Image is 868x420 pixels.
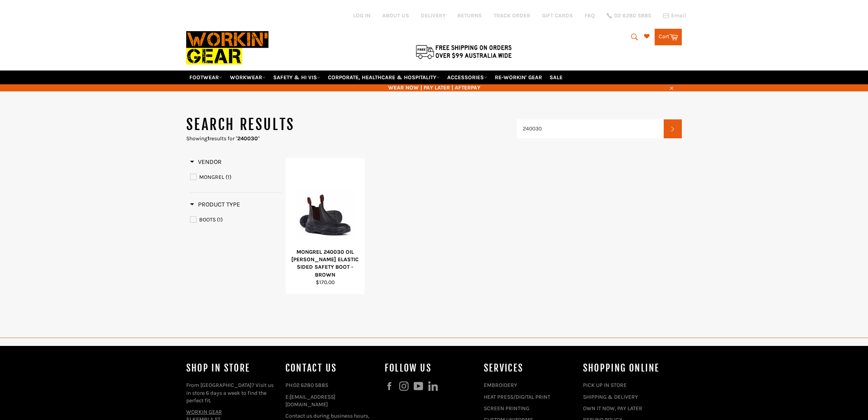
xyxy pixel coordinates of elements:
[607,13,651,19] a: 02 6280 5885
[190,173,281,182] a: MONGREL
[285,381,377,389] p: PH:
[227,71,269,84] a: WORKWEAR
[494,12,530,19] a: TRACK ORDER
[614,13,651,19] span: 02 6280 5885
[583,382,627,388] a: PICK UP IN STORE
[583,362,674,375] h4: SHOPPING ONLINE
[190,201,240,208] h3: Product Type
[190,201,240,208] span: Product Type
[199,174,224,180] span: MONGREL
[444,71,490,84] a: ACCESSORIES
[382,12,409,19] a: ABOUT US
[186,26,268,70] img: Workin Gear leaders in Workwear, Safety Boots, PPE, Uniforms. Australia's No.1 in Workwear
[421,12,446,19] a: DELIVERY
[583,405,642,412] a: OWN IT NOW, PAY LATER
[285,394,335,408] a: [EMAIL_ADDRESS][DOMAIN_NAME]
[207,135,209,142] strong: 1
[186,71,226,84] a: FOOTWEAR
[285,362,377,375] h4: Contact Us
[217,216,223,223] span: (1)
[186,115,517,135] h1: Search results
[484,382,517,388] a: EMBROIDERY
[585,12,595,19] a: FAQ
[186,135,517,142] p: Showing results for " "
[655,29,682,45] a: Cart
[186,362,278,375] h4: Shop In Store
[186,381,278,404] p: From [GEOGRAPHIC_DATA]? Visit us in store 6 days a week to find the perfect fit.
[199,216,216,223] span: BOOTS
[583,394,638,400] a: SHIPPING & DELIVERY
[663,13,686,19] a: Email
[353,12,370,19] a: Log in
[546,71,566,84] a: SALE
[190,216,281,224] a: BOOTS
[186,409,222,415] a: WORKIN GEAR
[293,382,328,388] a: 02 6280 5885
[325,71,443,84] a: CORPORATE, HEALTHCARE & HOSPITALITY
[270,71,324,84] a: SAFETY & HI VIS
[517,119,664,138] input: Search
[186,84,682,91] span: WEAR NOW | PAY LATER | AFTERPAY
[237,135,258,142] strong: 240030
[226,174,231,180] span: (1)
[492,71,545,84] a: RE-WORKIN' GEAR
[484,362,575,375] h4: services
[484,394,550,400] a: HEAT PRESS/DIGITAL PRINT
[415,43,513,60] img: Flat $9.95 shipping Australia wide
[291,248,360,279] div: MONGREL 240030 OIL [PERSON_NAME] ELASTIC SIDED SAFETY BOOT - BROWN
[457,12,482,19] a: RETURNS
[542,12,573,19] a: GIFT CARDS
[385,362,476,375] h4: Follow us
[190,158,222,166] h3: Vendor
[285,158,365,294] a: MONGREL 240030 OIL KIP ELASTIC SIDED SAFETY BOOT - BROWNMONGREL 240030 OIL [PERSON_NAME] ELASTIC ...
[285,393,377,409] p: E:
[671,13,686,19] span: Email
[484,405,529,412] a: SCREEN PRINTING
